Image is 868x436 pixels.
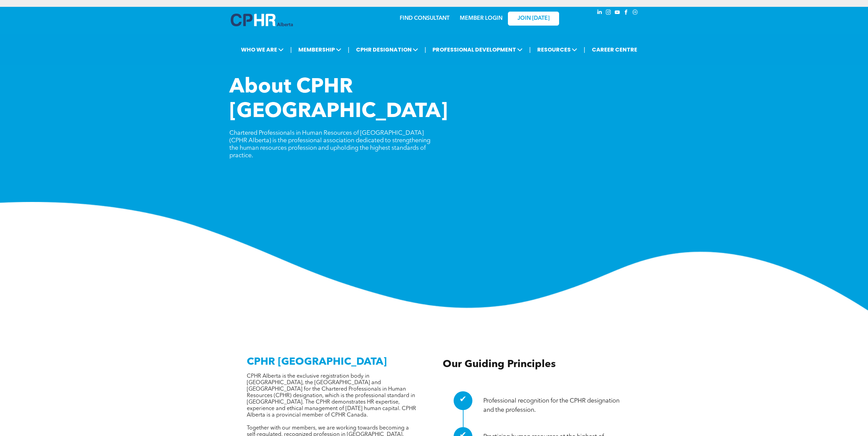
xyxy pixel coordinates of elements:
a: Social network [631,9,639,18]
span: RESOURCES [535,43,579,56]
a: CAREER CENTRE [590,43,639,56]
div: ✔ [454,391,472,410]
span: MEMBERSHIP [296,43,343,56]
span: CPHR Alberta is the exclusive registration body in [GEOGRAPHIC_DATA], the [GEOGRAPHIC_DATA] and [... [247,374,416,418]
span: WHO WE ARE [239,43,286,56]
span: Our Guiding Principles [443,359,556,369]
li: | [290,43,292,57]
a: linkedin [596,9,603,18]
li: | [348,43,350,57]
img: A blue and white logo for cp alberta [231,14,293,26]
a: facebook [623,9,630,18]
a: MEMBER LOGIN [460,16,502,21]
span: PROFESSIONAL DEVELOPMENT [430,43,525,56]
span: CPHR [GEOGRAPHIC_DATA] [247,357,387,367]
a: FIND CONSULTANT [400,16,450,21]
span: CPHR DESIGNATION [354,43,420,56]
a: instagram [605,9,612,18]
li: | [425,43,426,57]
li: | [529,43,531,57]
span: About CPHR [GEOGRAPHIC_DATA] [229,77,448,122]
p: Professional recognition for the CPHR designation and the profession. [483,396,622,415]
span: JOIN [DATE] [517,15,550,22]
li: | [584,43,585,57]
a: JOIN [DATE] [508,12,559,26]
a: youtube [614,9,621,18]
span: Chartered Professionals in Human Resources of [GEOGRAPHIC_DATA] (CPHR Alberta) is the professiona... [229,130,430,159]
